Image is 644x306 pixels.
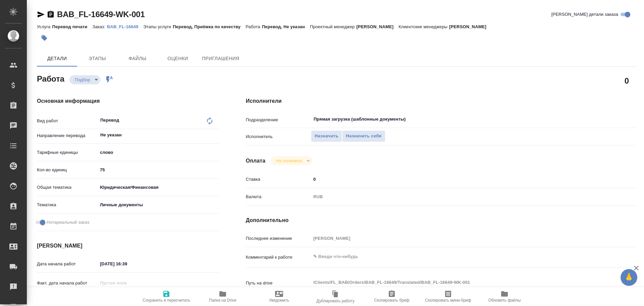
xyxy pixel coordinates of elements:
[37,242,219,250] h4: [PERSON_NAME]
[246,117,311,123] p: Подразделение
[316,299,355,303] span: Дублировать работу
[98,278,156,288] input: Пустое поле
[37,149,98,156] p: Тарифные единицы
[143,298,190,303] span: Сохранить и пересчитать
[246,280,311,287] p: Путь на drive
[37,261,98,267] p: Дата начала работ
[246,157,266,165] h4: Оплата
[37,10,45,18] button: Скопировать ссылку для ЯМессенджера
[37,184,98,191] p: Общая тематика
[98,259,156,269] input: ✎ Введи что-нибудь
[37,280,98,287] p: Факт. дата начала работ
[246,176,311,183] p: Ставка
[98,147,219,158] div: слово
[98,165,219,175] input: ✎ Введи что-нибудь
[92,24,107,29] p: Заказ:
[364,287,420,306] button: Скопировать бриф
[311,233,604,243] input: Пустое поле
[143,24,173,29] p: Этапы услуги
[215,134,217,136] button: Open
[315,132,338,140] span: Назначить
[47,10,55,18] button: Скопировать ссылку
[37,118,98,124] p: Вид работ
[37,72,64,84] h2: Работа
[449,24,491,29] p: [PERSON_NAME]
[162,54,194,63] span: Оценки
[52,24,92,29] p: Перевод печати
[138,287,195,306] button: Сохранить и пересчитать
[98,199,219,211] div: Личные документы
[47,219,89,226] span: Нотариальный заказ
[623,270,635,285] span: 🙏
[621,269,637,286] button: 🙏
[37,24,52,29] p: Услуга
[37,31,52,45] button: Добавить тэг
[107,24,143,29] a: BAB_FL-16649
[271,156,312,165] div: Подбор
[121,54,154,63] span: Файлы
[73,77,92,83] button: Подбор
[107,24,143,29] p: BAB_FL-16649
[356,24,398,29] p: [PERSON_NAME]
[625,75,629,86] h2: 0
[476,287,533,306] button: Обновить файлы
[37,97,219,105] h4: Основная информация
[269,298,289,303] span: Уведомить
[551,11,618,18] span: [PERSON_NAME] детали заказа
[246,254,311,261] p: Комментарий к работе
[262,24,310,29] p: Перевод, Не указан
[37,202,98,208] p: Тематика
[374,298,409,303] span: Скопировать бриф
[37,167,98,173] p: Кол-во единиц
[81,54,113,63] span: Этапы
[246,216,637,224] h4: Дополнительно
[41,54,73,63] span: Детали
[310,24,356,29] p: Проектный менеджер
[246,193,311,200] p: Валюта
[488,298,521,303] span: Обновить файлы
[398,24,449,29] p: Клиентские менеджеры
[311,191,604,203] div: RUB
[246,235,311,242] p: Последнее изменение
[311,130,342,142] button: Назначить
[202,54,239,63] span: Приглашения
[209,298,236,303] span: Папка на Drive
[600,119,602,120] button: Open
[98,182,219,193] div: Юридическая/Финансовая
[246,24,262,29] p: Работа
[311,174,604,184] input: ✎ Введи что-нибудь
[195,287,251,306] button: Папка на Drive
[69,75,100,84] div: Подбор
[274,158,304,164] button: Не оплачена
[246,133,311,140] p: Исполнитель
[251,287,307,306] button: Уведомить
[342,130,385,142] button: Назначить себя
[37,132,98,139] p: Направление перевода
[307,287,364,306] button: Дублировать работу
[346,132,381,140] span: Назначить себя
[57,10,145,19] a: BAB_FL-16649-WK-001
[173,24,246,29] p: Перевод, Приёмка по качеству
[311,277,604,288] textarea: /Clients/FL_BAB/Orders/BAB_FL-16649/Translated/BAB_FL-16649-WK-001
[420,287,476,306] button: Скопировать мини-бриф
[246,97,637,105] h4: Исполнители
[425,298,471,303] span: Скопировать мини-бриф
